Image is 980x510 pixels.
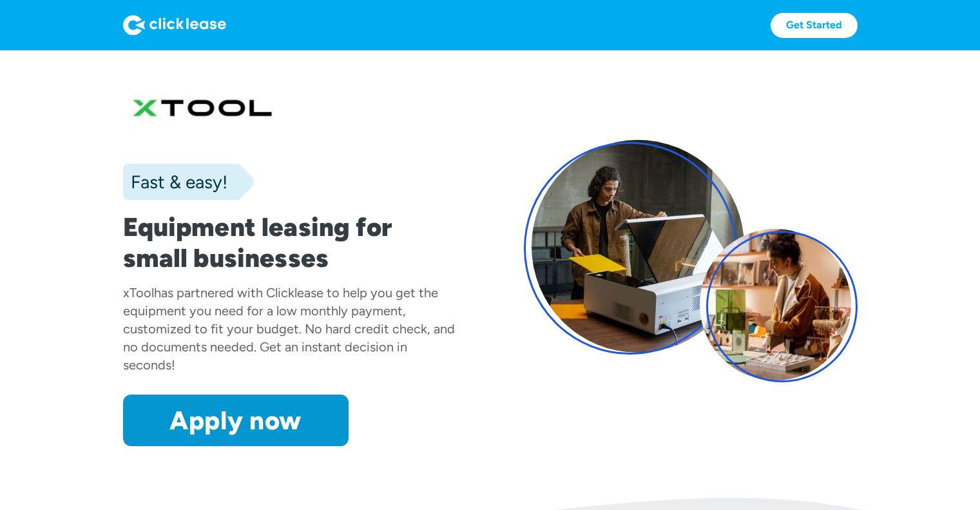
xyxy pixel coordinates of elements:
[123,169,227,195] div: Fast & easy!
[123,285,455,373] div: has partnered with Clicklease to help you get the equipment you need for a low monthly payment, c...
[123,211,457,273] h1: Equipment leasing for small businesses
[123,15,226,35] img: Logo
[123,395,349,446] a: Apply now
[771,13,858,38] a: Get Started
[123,285,154,300] div: xTool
